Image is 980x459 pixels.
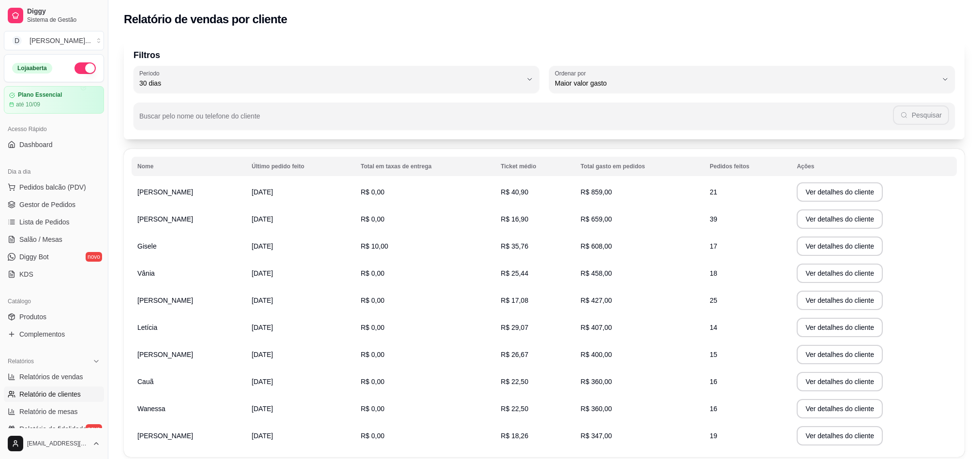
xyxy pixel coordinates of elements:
[361,269,385,277] span: R$ 0,00
[361,215,385,223] span: R$ 0,00
[4,309,104,325] a: Produtos
[252,188,273,196] span: [DATE]
[137,378,153,385] span: Cauã
[139,78,522,88] span: 30 dias
[19,269,33,279] span: KDS
[4,386,104,402] a: Relatório de clientes
[501,378,528,385] span: R$ 22,50
[19,389,81,399] span: Relatório de clientes
[252,324,273,331] span: [DATE]
[30,36,91,45] div: [PERSON_NAME] ...
[74,62,96,74] button: Alterar Status
[361,405,385,413] span: R$ 0,00
[4,267,104,282] a: KDS
[4,432,104,455] button: [EMAIL_ADDRESS][DOMAIN_NAME]
[361,432,385,440] span: R$ 0,00
[12,36,22,45] span: D
[8,357,34,365] span: Relatórios
[4,31,104,50] button: Select a team
[4,179,104,195] button: Pedidos balcão (PDV)
[27,16,100,24] span: Sistema de Gestão
[19,252,49,262] span: Diggy Bot
[4,369,104,385] a: Relatórios de vendas
[797,209,883,229] button: Ver detalhes do cliente
[797,345,883,364] button: Ver detalhes do cliente
[4,404,104,419] a: Relatório de mesas
[137,432,193,440] span: [PERSON_NAME]
[355,157,495,176] th: Total em taxas de entrega
[704,157,791,176] th: Pedidos feitos
[797,426,883,445] button: Ver detalhes do cliente
[252,432,273,440] span: [DATE]
[134,66,539,93] button: Período30 dias
[4,326,104,342] a: Complementos
[137,242,157,250] span: Gisele
[710,378,717,385] span: 16
[19,182,86,192] span: Pedidos balcão (PDV)
[361,188,385,196] span: R$ 0,00
[4,4,104,27] a: DiggySistema de Gestão
[361,351,385,358] span: R$ 0,00
[710,324,717,331] span: 14
[710,242,717,250] span: 17
[252,351,273,358] span: [DATE]
[549,66,955,93] button: Ordenar porMaior valor gasto
[19,217,70,227] span: Lista de Pedidos
[797,237,883,256] button: Ver detalhes do cliente
[19,407,78,416] span: Relatório de mesas
[16,101,40,108] article: até 10/09
[134,48,955,62] p: Filtros
[710,351,717,358] span: 15
[12,63,52,74] div: Loja aberta
[19,329,65,339] span: Complementos
[361,324,385,331] span: R$ 0,00
[139,69,163,77] label: Período
[137,296,193,304] span: [PERSON_NAME]
[252,215,273,223] span: [DATE]
[361,242,388,250] span: R$ 10,00
[252,378,273,385] span: [DATE]
[19,372,83,382] span: Relatórios de vendas
[4,249,104,265] a: Diggy Botnovo
[252,269,273,277] span: [DATE]
[137,269,155,277] span: Vânia
[580,269,612,277] span: R$ 458,00
[132,157,246,176] th: Nome
[19,424,87,434] span: Relatório de fidelidade
[4,137,104,152] a: Dashboard
[501,405,528,413] span: R$ 22,50
[797,372,883,391] button: Ver detalhes do cliente
[710,188,717,196] span: 21
[797,318,883,337] button: Ver detalhes do cliente
[580,296,612,304] span: R$ 427,00
[580,405,612,413] span: R$ 360,00
[4,421,104,437] a: Relatório de fidelidadenovo
[137,351,193,358] span: [PERSON_NAME]
[27,7,100,16] span: Diggy
[27,440,89,447] span: [EMAIL_ADDRESS][DOMAIN_NAME]
[501,242,528,250] span: R$ 35,76
[501,269,528,277] span: R$ 25,44
[555,69,589,77] label: Ordenar por
[580,378,612,385] span: R$ 360,00
[4,214,104,230] a: Lista de Pedidos
[139,115,893,125] input: Buscar pelo nome ou telefone do cliente
[137,324,157,331] span: Letícia
[580,432,612,440] span: R$ 347,00
[501,188,528,196] span: R$ 40,90
[137,405,165,413] span: Wanessa
[4,294,104,309] div: Catálogo
[580,242,612,250] span: R$ 608,00
[555,78,937,88] span: Maior valor gasto
[4,197,104,212] a: Gestor de Pedidos
[580,188,612,196] span: R$ 859,00
[501,324,528,331] span: R$ 29,07
[252,242,273,250] span: [DATE]
[710,215,717,223] span: 39
[361,296,385,304] span: R$ 0,00
[124,12,287,27] h2: Relatório de vendas por cliente
[19,312,46,322] span: Produtos
[791,157,957,176] th: Ações
[252,296,273,304] span: [DATE]
[501,432,528,440] span: R$ 18,26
